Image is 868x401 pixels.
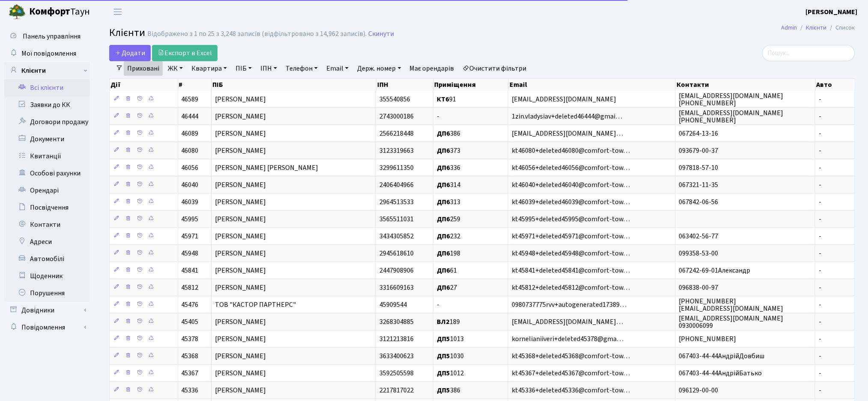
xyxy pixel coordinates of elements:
[379,214,414,224] span: 3565511031
[215,163,318,172] span: [PERSON_NAME] [PERSON_NAME]
[29,5,90,19] span: Таун
[9,3,26,21] img: logo.png
[679,266,751,275] span: 067242-69-01Александр
[379,283,414,292] span: 3316609163
[437,95,449,104] b: КТ6
[215,146,266,155] span: [PERSON_NAME]
[437,180,460,190] span: 314
[437,146,460,155] span: 373
[509,79,676,91] th: Email
[762,45,855,61] input: Пошук...
[437,266,450,275] b: ДП6
[109,25,145,40] span: Клієнти
[819,300,821,309] span: -
[379,300,407,309] span: 45909544
[182,163,199,172] span: 46056
[437,368,464,378] span: 1012
[819,386,821,395] span: -
[232,61,255,76] a: ПІБ
[819,232,821,241] span: -
[437,129,460,138] span: 386
[4,319,90,336] a: Повідомлення
[819,266,821,275] span: -
[437,351,464,361] span: 1030
[512,232,630,241] span: kt45971+deleted45971@comfort-tow…
[437,317,450,327] b: ВЛ2
[434,79,509,91] th: Приміщення
[679,146,719,155] span: 093679-00-37
[827,23,855,33] li: Список
[29,5,70,18] b: Комфорт
[4,148,90,165] a: Квитанції
[182,386,199,395] span: 45336
[368,30,394,38] a: Скинути
[182,266,199,275] span: 45841
[215,95,266,104] span: [PERSON_NAME]
[679,108,784,125] span: [EMAIL_ADDRESS][DOMAIN_NAME] [PHONE_NUMBER]
[215,300,296,309] span: ТОВ "КАСТОР ПАРТНЕРС"
[819,249,821,258] span: -
[379,95,410,104] span: 355540856
[182,197,199,207] span: 46039
[437,129,450,138] b: ДП6
[182,146,199,155] span: 46080
[819,197,821,207] span: -
[437,180,450,190] b: ДП6
[379,317,414,327] span: 3268304885
[437,197,460,207] span: 313
[437,317,460,327] span: 189
[437,232,450,241] b: ДП6
[512,317,623,327] span: [EMAIL_ADDRESS][DOMAIN_NAME]…
[379,232,414,241] span: 3434305852
[437,368,450,378] b: ДП5
[379,163,414,172] span: 3299611350
[182,300,199,309] span: 45476
[379,368,414,378] span: 3592505598
[4,113,90,131] a: Договори продажу
[819,334,821,344] span: -
[21,49,76,58] span: Мої повідомлення
[4,28,90,45] a: Панель управління
[679,297,784,313] span: [PHONE_NUMBER] [EMAIL_ADDRESS][DOMAIN_NAME]
[437,214,460,224] span: 259
[679,351,765,361] span: 067403-44-44АндрійДовбиш
[215,232,266,241] span: [PERSON_NAME]
[512,334,623,344] span: kornelianiiveri+deleted45378@gma…
[676,79,816,91] th: Контакти
[4,96,90,113] a: Заявки до КК
[679,232,719,241] span: 063402-56-77
[512,249,630,258] span: kt45948+deleted45948@comfort-tow…
[437,249,450,258] b: ДП6
[512,351,630,361] span: kt45368+deleted45368@comfort-tow…
[512,386,630,395] span: kt45336+deleted45336@comfort-tow…
[819,163,821,172] span: -
[806,7,858,17] a: [PERSON_NAME]
[4,131,90,148] a: Документи
[679,91,784,108] span: [EMAIL_ADDRESS][DOMAIN_NAME] [PHONE_NUMBER]
[215,197,266,207] span: [PERSON_NAME]
[679,314,784,330] span: [EMAIL_ADDRESS][DOMAIN_NAME] 0930006099
[679,368,762,378] span: 067403-44-44АндрійБатько
[215,351,266,361] span: [PERSON_NAME]
[512,283,630,292] span: kt45812+deleted45812@comfort-tow…
[379,197,414,207] span: 2964513533
[819,351,821,361] span: -
[4,62,90,79] a: Клієнти
[4,182,90,199] a: Орендарі
[4,250,90,267] a: Автомобілі
[4,285,90,302] a: Порушення
[679,180,719,190] span: 067321-11-35
[437,249,460,258] span: 198
[4,79,90,96] a: Всі клієнти
[215,266,266,275] span: [PERSON_NAME]
[182,232,199,241] span: 45971
[124,61,163,76] a: Приховані
[459,61,530,76] a: Очистити фільтри
[437,386,460,395] span: 386
[437,351,450,361] b: ДП5
[164,61,186,76] a: ЖК
[769,19,868,37] nav: breadcrumb
[819,317,821,327] span: -
[679,197,719,207] span: 067842-06-56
